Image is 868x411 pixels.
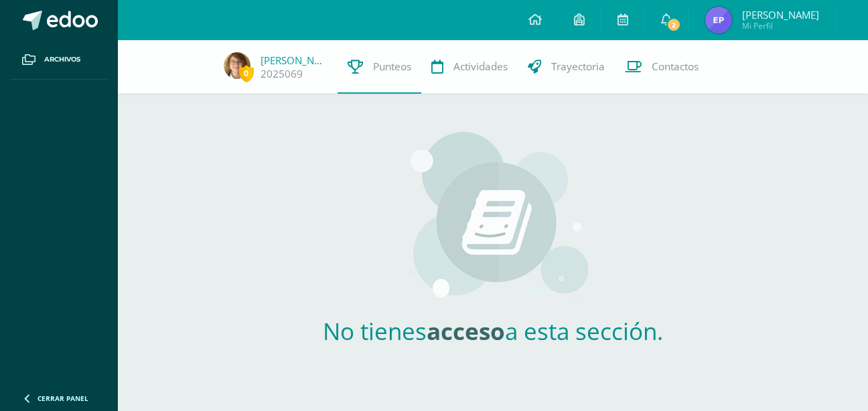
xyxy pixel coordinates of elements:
[518,40,615,94] a: Trayectoria
[373,60,411,74] span: Punteos
[652,60,699,74] span: Contactos
[399,131,588,305] img: courses_medium.png
[239,65,254,82] span: 0
[295,315,691,347] h2: No tienes a esta sección.
[666,17,681,32] span: 2
[261,67,303,81] a: 2025069
[453,60,508,74] span: Actividades
[551,60,605,74] span: Trayectoria
[427,315,505,347] strong: acceso
[742,20,819,31] span: Mi Perfil
[338,40,421,94] a: Punteos
[224,52,250,79] img: c6fbd6fde5995b0ae88c9c24d7464057.png
[705,7,732,33] img: b45ddb5222421435e9e5a0c45b11e8ab.png
[742,8,819,21] span: [PERSON_NAME]
[44,54,80,65] span: Archivos
[261,54,328,67] a: [PERSON_NAME]
[11,40,107,80] a: Archivos
[38,394,88,403] span: Cerrar panel
[615,40,709,94] a: Contactos
[421,40,518,94] a: Actividades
